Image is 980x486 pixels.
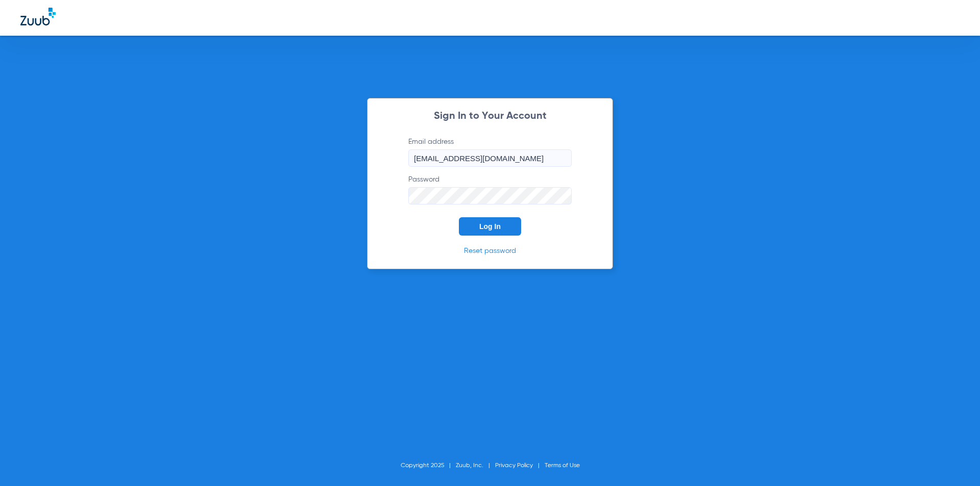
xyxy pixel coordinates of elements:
[929,437,980,486] iframe: Chat Widget
[464,247,516,254] a: Reset password
[456,461,495,471] li: Zuub, Inc.
[408,187,572,204] input: Password
[459,217,521,236] button: Log In
[393,111,587,121] h2: Sign In to Your Account
[408,137,572,167] label: Email address
[408,149,572,167] input: Email address
[545,463,580,469] a: Terms of Use
[408,174,572,204] label: Password
[479,222,501,231] span: Log In
[495,463,533,469] a: Privacy Policy
[20,8,56,25] img: Zuub Logo
[401,461,456,471] li: Copyright 2025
